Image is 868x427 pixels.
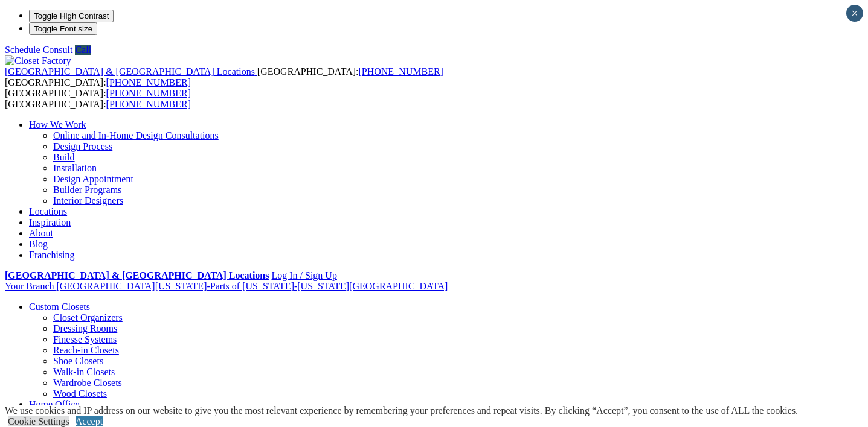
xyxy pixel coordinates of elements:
[29,302,90,312] a: Custom Closets
[29,250,75,260] a: Franchising
[29,228,53,238] a: About
[75,45,91,55] a: Call
[5,45,72,55] a: Schedule Consult
[53,195,123,206] a: Interior Designers
[29,217,71,227] a: Inspiration
[53,152,75,162] a: Build
[106,77,191,87] a: [PHONE_NUMBER]
[56,281,448,291] span: [GEOGRAPHIC_DATA][US_STATE]-Parts of [US_STATE]-[US_STATE][GEOGRAPHIC_DATA]
[5,55,71,66] img: Closet Factory
[5,270,269,280] a: [GEOGRAPHIC_DATA] & [GEOGRAPHIC_DATA] Locations
[358,66,443,77] a: [PHONE_NUMBER]
[53,141,112,151] a: Design Process
[29,239,48,249] a: Blog
[53,334,117,344] a: Finesse Systems
[53,174,133,184] a: Design Appointment
[29,206,67,217] a: Locations
[53,312,123,323] a: Closet Organizers
[53,163,97,173] a: Installation
[106,99,191,109] a: [PHONE_NUMBER]
[53,388,107,399] a: Wood Closets
[5,66,257,77] a: [GEOGRAPHIC_DATA] & [GEOGRAPHIC_DATA] Locations
[8,416,69,426] a: Cookie Settings
[106,88,191,98] a: [PHONE_NUMBER]
[846,5,863,22] button: Close
[34,24,92,33] span: Toggle Font size
[5,88,191,109] span: [GEOGRAPHIC_DATA]: [GEOGRAPHIC_DATA]:
[53,356,103,366] a: Shoe Closets
[5,281,54,291] span: Your Branch
[29,399,80,410] a: Home Office
[5,66,255,77] span: [GEOGRAPHIC_DATA] & [GEOGRAPHIC_DATA] Locations
[76,416,103,426] a: Accept
[29,10,114,22] button: Toggle High Contrast
[53,345,119,355] a: Reach-in Closets
[53,185,121,195] a: Builder Programs
[53,323,117,334] a: Dressing Rooms
[5,66,443,87] span: [GEOGRAPHIC_DATA]: [GEOGRAPHIC_DATA]:
[5,405,798,416] div: We use cookies and IP address on our website to give you the most relevant experience by remember...
[53,367,115,377] a: Walk-in Closets
[29,22,97,35] button: Toggle Font size
[271,270,336,280] a: Log In / Sign Up
[53,378,122,388] a: Wardrobe Closets
[34,11,109,21] span: Toggle High Contrast
[53,130,219,141] a: Online and In-Home Design Consultations
[29,119,86,130] a: How We Work
[5,281,448,291] a: Your Branch [GEOGRAPHIC_DATA][US_STATE]-Parts of [US_STATE]-[US_STATE][GEOGRAPHIC_DATA]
